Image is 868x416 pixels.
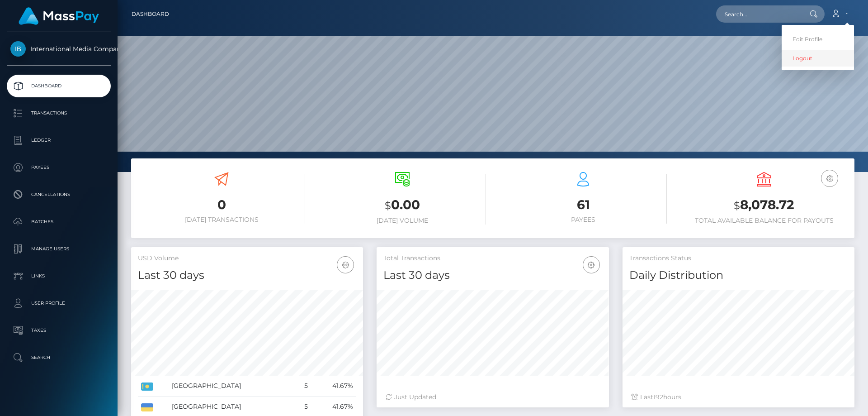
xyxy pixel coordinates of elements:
[7,292,111,315] a: User Profile
[138,216,305,224] h6: [DATE] Transactions
[132,5,169,24] a: Dashboard
[10,296,107,310] p: User Profile
[141,383,153,391] img: KZ.png
[7,238,111,260] a: Manage Users
[319,196,486,215] h3: 0.00
[138,196,305,214] h3: 0
[7,346,111,369] a: Search
[10,269,107,283] p: Links
[629,268,848,283] h4: Daily Distribution
[7,129,111,152] a: Ledger
[319,217,486,225] h6: [DATE] Volume
[10,161,107,174] p: Payees
[385,199,391,212] small: $
[10,79,107,93] p: Dashboard
[10,215,107,229] p: Batches
[782,50,854,67] a: Logout
[10,106,107,120] p: Transactions
[386,392,599,402] div: Just Updated
[10,324,107,337] p: Taxes
[383,254,602,263] h5: Total Transactions
[680,217,848,225] h6: Total Available Balance for Payouts
[734,199,740,212] small: $
[7,319,111,342] a: Taxes
[311,376,356,397] td: 41.67%
[7,183,111,206] a: Cancellations
[383,268,602,283] h4: Last 30 days
[19,7,99,25] img: MassPay Logo
[138,254,356,263] h5: USD Volume
[629,254,848,263] h5: Transactions Status
[10,188,107,201] p: Cancellations
[7,75,111,97] a: Dashboard
[7,45,111,53] span: International Media Company BV
[680,196,848,215] h3: 8,078.72
[7,210,111,233] a: Batches
[7,156,111,179] a: Payees
[653,393,663,401] span: 192
[7,265,111,287] a: Links
[716,5,801,23] input: Search...
[632,392,845,402] div: Last hours
[10,134,107,147] p: Ledger
[138,268,356,283] h4: Last 30 days
[295,376,311,397] td: 5
[500,196,667,214] h3: 61
[500,216,667,224] h6: Payees
[10,41,26,57] img: International Media Company BV
[782,31,854,48] a: Edit Profile
[10,242,107,256] p: Manage Users
[141,403,153,411] img: UA.png
[169,376,294,397] td: [GEOGRAPHIC_DATA]
[7,102,111,124] a: Transactions
[10,351,107,364] p: Search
